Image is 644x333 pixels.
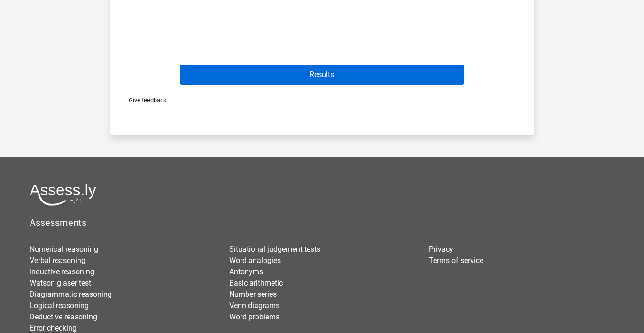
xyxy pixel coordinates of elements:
a: Inductive reasoning [30,267,94,276]
button: Results [180,65,464,85]
a: Verbal reasoning [30,256,85,265]
a: Word analogies [229,256,281,265]
a: Word problems [229,312,279,321]
a: Numerical reasoning [30,245,98,254]
a: Watson glaser test [30,279,91,287]
img: Assessly logo [30,184,96,206]
h5: Assessments [30,217,614,228]
a: Number series [229,290,277,299]
a: Situational judgement tests [229,245,320,254]
a: Diagrammatic reasoning [30,290,112,299]
a: Venn diagrams [229,301,279,310]
a: Logical reasoning [30,301,89,310]
a: Terms of service [429,256,483,265]
span: Give feedback [121,97,166,104]
a: Deductive reasoning [30,312,97,321]
a: Antonyms [229,267,263,276]
a: Privacy [429,245,453,254]
a: Basic arithmetic [229,279,283,287]
a: Error checking [30,324,77,333]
